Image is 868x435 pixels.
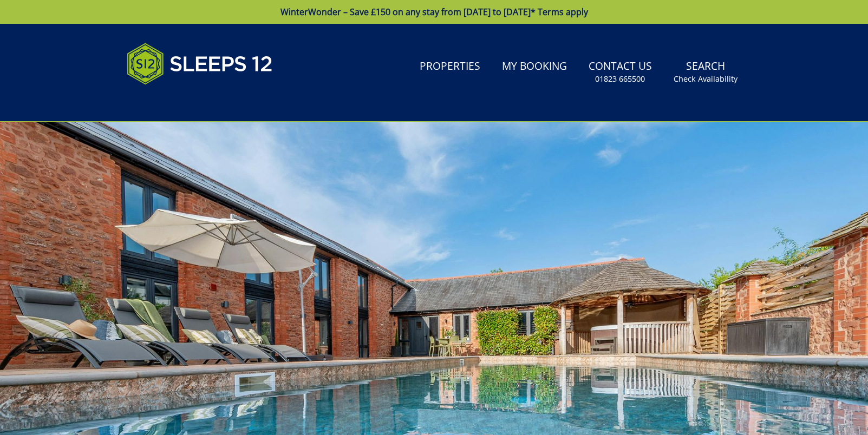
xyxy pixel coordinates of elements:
[595,74,645,84] small: 01823 665500
[415,55,485,79] a: Properties
[121,97,235,107] iframe: Customer reviews powered by Trustpilot
[674,74,738,84] small: Check Availability
[669,55,742,90] a: SearchCheck Availability
[584,55,656,90] a: Contact Us01823 665500
[127,37,273,91] img: Sleeps 12
[498,55,571,79] a: My Booking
